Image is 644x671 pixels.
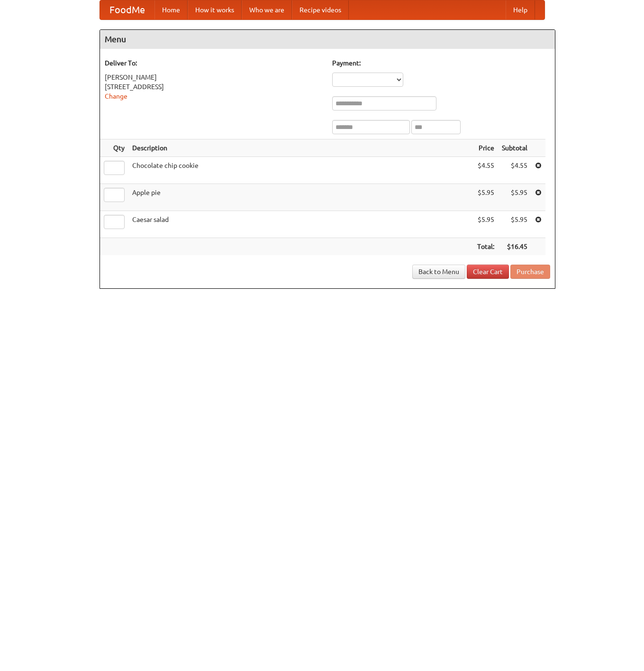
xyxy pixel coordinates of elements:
[332,58,550,68] h5: Payment:
[467,265,509,279] a: Clear Cart
[498,211,531,238] td: $5.95
[128,157,473,184] td: Chocolate chip cookie
[498,157,531,184] td: $4.55
[105,82,323,92] div: [STREET_ADDRESS]
[473,238,498,256] th: Total:
[498,139,531,157] th: Subtotal
[510,265,550,279] button: Purchase
[188,0,242,19] a: How it works
[128,139,473,157] th: Description
[473,157,498,184] td: $4.55
[412,265,465,279] a: Back to Menu
[105,92,127,100] a: Change
[473,184,498,211] td: $5.95
[473,139,498,157] th: Price
[100,30,555,49] h4: Menu
[128,184,473,211] td: Apple pie
[128,211,473,238] td: Caesar salad
[498,184,531,211] td: $5.95
[292,0,349,19] a: Recipe videos
[105,58,323,68] h5: Deliver To:
[242,0,292,19] a: Who we are
[154,0,188,19] a: Home
[105,73,323,82] div: [PERSON_NAME]
[473,211,498,238] td: $5.95
[506,0,535,19] a: Help
[100,139,128,157] th: Qty
[498,238,531,256] th: $16.45
[100,0,154,19] a: FoodMe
